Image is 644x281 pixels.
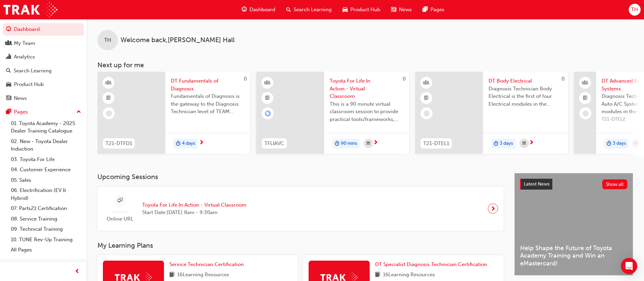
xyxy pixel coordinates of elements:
[6,109,11,115] span: pages-icon
[256,72,409,154] a: 0TFLIAVCToyota For Life In Action - Virtual ClassroomThis is a 90 minute virtual classroom sessio...
[14,94,27,102] div: News
[330,77,404,100] span: Toyota For Life In Action - Virtual Classroom
[177,271,229,279] span: 16 Learning Resources
[375,271,380,279] span: book-icon
[106,78,111,87] span: learningResourceType_INSTRUCTOR_LED-icon
[182,140,195,147] span: 4 days
[520,244,627,267] span: Help Shape the Future of Toyota Academy Training and Win an eMastercard!
[335,139,339,148] span: duration-icon
[106,110,112,117] span: learningRecordVerb_NONE-icon
[281,3,337,17] a: search-iconSearch Learning
[341,140,357,147] span: 90 mins
[8,214,84,224] a: 08. Service Training
[8,118,84,136] a: 01. Toyota Academy - 2025 Dealer Training Catalogue
[3,37,84,50] a: My Team
[636,139,639,148] span: calendar-icon
[121,36,235,44] span: Welcome back , [PERSON_NAME] Hall
[106,140,132,147] span: T21-DTFD1
[375,261,490,268] a: DT Specialist Diagnosis Technician Certification
[14,53,35,61] div: Analytics
[286,5,291,14] span: search-icon
[6,27,11,33] span: guage-icon
[117,196,123,205] span: sessionType_ONLINE_URL-icon
[607,139,611,148] span: duration-icon
[264,140,284,147] span: TFLIAVC
[14,81,44,88] div: Product Hub
[631,6,638,14] span: TH
[8,136,84,154] a: 02. New - Toyota Dealer Induction
[424,110,430,117] span: learningRecordVerb_NONE-icon
[14,67,52,75] div: Search Learning
[399,6,412,14] span: News
[3,65,84,77] a: Search Learning
[494,139,498,148] span: duration-icon
[169,271,174,279] span: book-icon
[529,140,534,146] span: next-icon
[8,245,84,255] a: All Pages
[294,6,332,14] span: Search Learning
[8,185,84,203] a: 06. Electrification (EV & Hybrid)
[142,201,246,209] span: Toyota For Life In Action - Virtual Classroom
[489,77,563,85] span: DT Body Electrical
[350,6,380,14] span: Product Hub
[524,181,550,187] span: Latest News
[242,5,247,14] span: guage-icon
[87,61,644,69] h3: Next up for me
[583,78,588,87] span: people-icon
[265,110,271,117] span: learningRecordVerb_ENROLL-icon
[6,54,11,60] span: chart-icon
[14,108,28,116] div: Pages
[199,140,204,146] span: next-icon
[424,78,429,87] span: learningResourceType_INSTRUCTOR_LED-icon
[514,173,633,276] a: Latest NewsShow allHelp Shape the Future of Toyota Academy Training and Win an eMastercard!
[415,72,568,154] a: 0T21-DTEL1DT Body ElectricalDiagnosis Technician Body Electrical is the first of four Electrical ...
[621,258,637,274] div: Open Intercom Messenger
[423,5,428,14] span: pages-icon
[97,72,250,154] a: 0T21-DTFD1DT Fundamentals of DiagnosisFundamentals of Diagnosis is the gateway to the Diagnosis T...
[629,4,641,16] button: TH
[169,261,244,267] span: Service Technician Certification
[6,68,11,74] span: search-icon
[171,77,245,92] span: DT Fundamentals of Diagnosis
[613,140,626,147] span: 3 days
[169,261,246,268] a: Service Technician Certification
[8,234,84,245] a: 10. TUNE Rev-Up Training
[6,40,11,47] span: people-icon
[386,3,417,17] a: news-iconNews
[106,94,111,103] span: booktick-icon
[76,108,81,117] span: up-icon
[424,94,429,103] span: booktick-icon
[103,215,137,223] span: Online URL
[3,78,84,91] a: Product Hub
[3,92,84,105] a: News
[375,261,487,267] span: DT Specialist Diagnosis Technician Certification
[330,100,404,123] span: This is a 90 minute virtual classroom session to provide practical tools/frameworks, behaviours a...
[3,106,84,118] button: Pages
[562,76,565,82] span: 0
[3,51,84,63] a: Analytics
[3,2,57,17] img: Trak
[265,94,270,103] span: booktick-icon
[602,179,628,189] button: Show all
[489,85,563,108] span: Diagnosis Technician Body Electrical is the first of four Electrical modules in the Diagnosis Tec...
[423,140,449,147] span: T21-DTEL1
[8,203,84,214] a: 07. Parts21 Certification
[417,3,450,17] a: pages-iconPages
[383,271,435,279] span: 16 Learning Resources
[236,3,281,17] a: guage-iconDashboard
[97,242,503,249] h3: My Learning Plans
[8,224,84,234] a: 09. Technical Training
[97,173,503,181] h3: Upcoming Sessions
[491,204,496,213] span: next-icon
[3,23,84,36] a: Dashboard
[403,76,406,82] span: 0
[6,95,11,102] span: news-icon
[244,76,247,82] span: 0
[104,36,111,44] span: TH
[3,22,84,106] button: DashboardMy TeamAnalyticsSearch LearningProduct HubNews
[500,140,513,147] span: 3 days
[142,209,246,216] span: Start Date: [DATE] 8am - 9:30am
[520,179,627,190] a: Latest NewsShow all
